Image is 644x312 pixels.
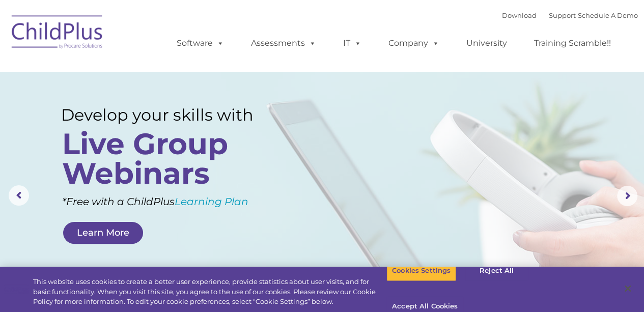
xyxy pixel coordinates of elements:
a: Download [502,11,537,19]
rs-layer: Develop your skills with [61,105,274,125]
a: Assessments [241,33,326,53]
a: Software [166,33,234,53]
div: This website uses cookies to create a better user experience, provide statistics about user visit... [33,277,386,307]
a: Company [378,33,450,53]
span: Phone number [142,109,185,117]
a: IT [333,33,372,53]
rs-layer: *Free with a ChildPlus [62,192,290,211]
a: Learn More [63,222,143,244]
button: Reject All [465,260,528,281]
a: Learning Plan [175,195,248,208]
a: Training Scramble!! [524,33,621,53]
a: University [456,33,517,53]
a: Schedule A Demo [578,11,638,19]
span: Last name [142,67,173,75]
font: | [502,11,638,19]
button: Cookies Settings [386,260,456,281]
img: ChildPlus by Procare Solutions [7,8,108,59]
rs-layer: Live Group Webinars [62,129,271,188]
button: Close [617,277,639,300]
a: Support [549,11,576,19]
